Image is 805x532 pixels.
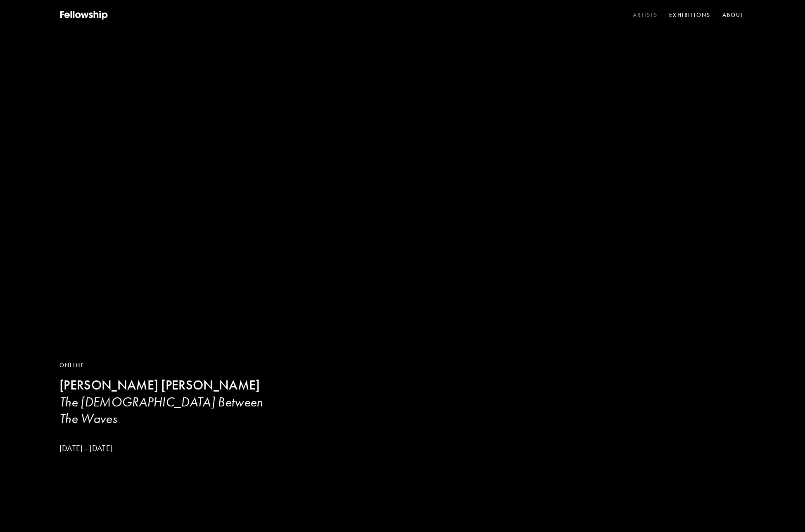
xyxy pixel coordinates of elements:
[59,394,268,427] h3: The [DEMOGRAPHIC_DATA] Between The Waves
[59,361,268,454] a: Online[PERSON_NAME] [PERSON_NAME]The [DEMOGRAPHIC_DATA] Between The Waves[DATE] - [DATE]
[667,9,712,21] a: Exhibitions
[59,361,268,370] div: Online
[721,9,746,21] a: About
[59,443,268,454] p: [DATE] - [DATE]
[59,377,260,393] b: [PERSON_NAME] [PERSON_NAME]
[631,9,660,21] a: Artists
